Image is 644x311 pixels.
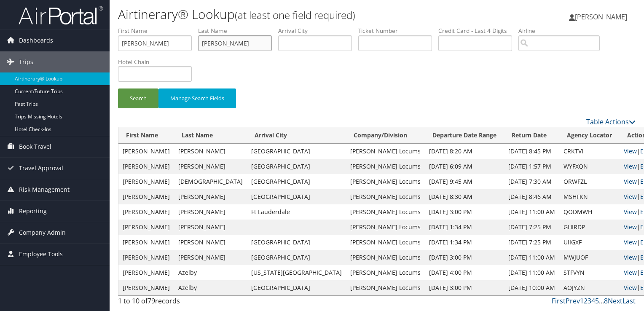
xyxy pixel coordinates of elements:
span: Risk Management [19,179,70,200]
span: … [599,296,604,306]
div: 1 to 10 of records [118,296,238,310]
a: View [624,223,637,231]
td: [PERSON_NAME] [118,159,174,174]
a: View [624,208,637,216]
img: airportal-logo.png [19,5,103,25]
td: Azelby [174,265,247,280]
a: View [624,268,637,276]
td: AOJYZN [559,280,620,295]
a: View [624,162,637,170]
td: [PERSON_NAME] [118,220,174,235]
span: Trips [19,51,33,72]
td: [DATE] 11:00 AM [504,250,559,265]
td: [DATE] 3:00 PM [425,280,504,295]
td: MWJUOF [559,250,620,265]
td: [GEOGRAPHIC_DATA] [247,280,346,295]
td: [DATE] 8:46 AM [504,189,559,204]
button: Manage Search Fields [158,88,236,108]
th: First Name: activate to sort column ascending [118,127,174,144]
td: [PERSON_NAME] Locums [346,235,425,250]
td: [DATE] 11:00 AM [504,204,559,220]
label: Ticket Number [358,27,438,35]
td: [US_STATE][GEOGRAPHIC_DATA] [247,265,346,280]
td: [PERSON_NAME] Locums [346,144,425,159]
th: Return Date: activate to sort column ascending [504,127,559,144]
td: [DATE] 10:00 AM [504,280,559,295]
td: Ft Lauderdale [247,204,346,220]
td: [PERSON_NAME] [118,250,174,265]
td: [GEOGRAPHIC_DATA] [247,159,346,174]
a: First [552,296,566,306]
button: Search [118,88,158,108]
td: [PERSON_NAME] [174,204,247,220]
a: 4 [591,296,595,306]
span: Employee Tools [19,244,63,265]
td: [GEOGRAPHIC_DATA] [247,144,346,159]
td: [PERSON_NAME] Locums [346,250,425,265]
td: [PERSON_NAME] [118,265,174,280]
span: Reporting [19,201,47,222]
a: View [624,253,637,261]
td: [DATE] 7:25 PM [504,235,559,250]
td: [DATE] 6:09 AM [425,159,504,174]
td: [DATE] 8:45 PM [504,144,559,159]
td: [PERSON_NAME] [118,204,174,220]
td: [GEOGRAPHIC_DATA] [247,250,346,265]
td: [DATE] 8:30 AM [425,189,504,204]
td: [PERSON_NAME] [118,189,174,204]
label: Arrival City [278,27,358,35]
td: [PERSON_NAME] Locums [346,265,425,280]
span: Book Travel [19,136,51,157]
td: [DATE] 9:45 AM [425,174,504,189]
th: Last Name: activate to sort column ascending [174,127,247,144]
td: [PERSON_NAME] [174,235,247,250]
td: [PERSON_NAME] Locums [346,159,425,174]
th: Agency Locator: activate to sort column ascending [559,127,620,144]
td: Azelby [174,280,247,295]
label: Last Name [198,27,278,35]
a: Last [623,296,636,306]
td: MSHFKN [559,189,620,204]
a: 1 [580,296,584,306]
td: [PERSON_NAME] [118,235,174,250]
td: [DATE] 8:20 AM [425,144,504,159]
span: Travel Approval [19,158,63,179]
td: [PERSON_NAME] Locums [346,204,425,220]
span: Company Admin [19,222,66,243]
td: [PERSON_NAME] [118,174,174,189]
td: WYFXQN [559,159,620,174]
a: Prev [566,296,580,306]
a: View [624,238,637,246]
td: [PERSON_NAME] [174,159,247,174]
td: [PERSON_NAME] Locums [346,174,425,189]
th: Company/Division [346,127,425,144]
a: Next [608,296,623,306]
td: [GEOGRAPHIC_DATA] [247,189,346,204]
td: [PERSON_NAME] [174,189,247,204]
span: Dashboards [19,30,53,51]
a: View [624,193,637,201]
a: View [624,177,637,185]
td: [DATE] 3:00 PM [425,250,504,265]
th: Arrival City: activate to sort column ascending [247,127,346,144]
a: View [624,284,637,292]
td: [PERSON_NAME] Locums [346,189,425,204]
label: Credit Card - Last 4 Digits [438,27,518,35]
th: Departure Date Range: activate to sort column ascending [425,127,504,144]
label: First Name [118,27,198,35]
a: View [624,147,637,155]
td: [DATE] 7:30 AM [504,174,559,189]
span: 79 [148,296,155,306]
td: [DATE] 11:00 AM [504,265,559,280]
a: 2 [584,296,588,306]
td: [PERSON_NAME] [118,280,174,295]
td: [PERSON_NAME] Locums [346,220,425,235]
td: [PERSON_NAME] [174,220,247,235]
td: [PERSON_NAME] Locums [346,280,425,295]
td: UIIGXF [559,235,620,250]
small: (at least one field required) [235,8,355,22]
label: Hotel Chain [118,58,198,66]
td: [PERSON_NAME] [174,144,247,159]
td: [DATE] 4:00 PM [425,265,504,280]
td: CRKTVI [559,144,620,159]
